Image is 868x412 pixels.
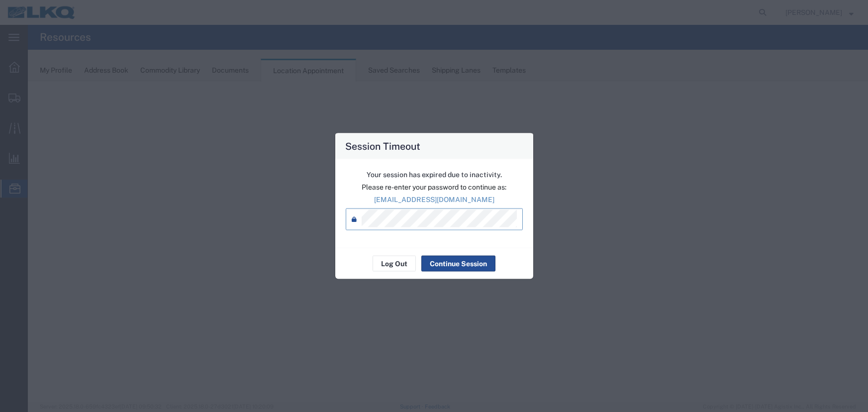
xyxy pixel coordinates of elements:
button: Log Out [373,256,416,272]
p: Please re-enter your password to continue as: [346,182,523,193]
p: Your session has expired due to inactivity. [346,170,523,180]
p: [EMAIL_ADDRESS][DOMAIN_NAME] [346,195,523,205]
button: Continue Session [421,256,495,272]
h4: Session Timeout [345,139,420,153]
